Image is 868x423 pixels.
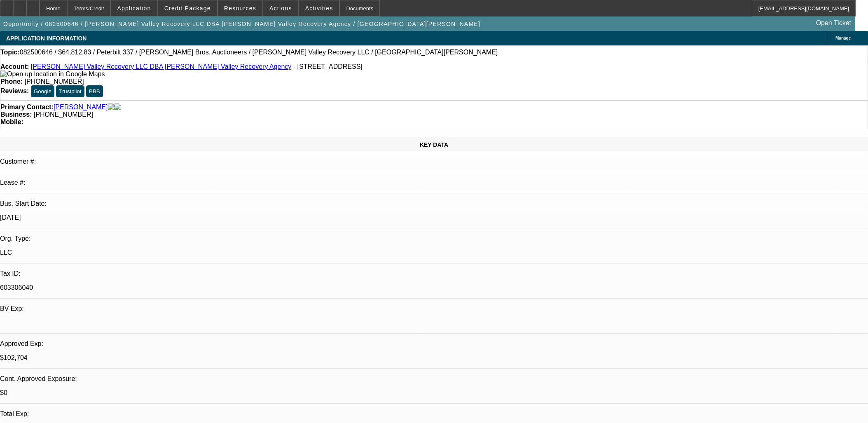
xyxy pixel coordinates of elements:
strong: Business: [0,111,32,118]
strong: Topic: [0,49,20,56]
span: Manage [835,36,851,40]
img: Open up location in Google Maps [0,70,105,78]
strong: Mobile: [0,118,23,125]
span: [PHONE_NUMBER] [25,78,84,85]
a: [PERSON_NAME] [54,103,108,111]
img: linkedin-icon.png [115,103,121,111]
span: Activities [305,5,333,12]
span: Credit Package [164,5,211,12]
span: - [STREET_ADDRESS] [293,63,363,70]
button: Google [31,85,54,97]
a: Open Ticket [813,16,854,30]
span: Actions [269,5,292,12]
span: KEY DATA [420,141,448,148]
button: Actions [263,0,298,16]
img: facebook-icon.png [108,103,115,111]
strong: Account: [0,63,29,70]
button: Trustpilot [56,85,84,97]
button: Credit Package [158,0,217,16]
span: Resources [224,5,256,12]
button: Application [111,0,157,16]
span: 082500646 / $64,812.83 / Peterbilt 337 / [PERSON_NAME] Bros. Auctioneers / [PERSON_NAME] Valley R... [20,49,498,56]
span: [PHONE_NUMBER] [34,111,93,118]
strong: Primary Contact: [0,103,54,111]
a: [PERSON_NAME] Valley Recovery LLC DBA [PERSON_NAME] Valley Recovery Agency [31,63,292,70]
strong: Phone: [0,78,23,85]
button: Resources [218,0,262,16]
span: Opportunity / 082500646 / [PERSON_NAME] Valley Recovery LLC DBA [PERSON_NAME] Valley Recovery Age... [3,21,480,27]
span: APPLICATION INFORMATION [6,35,87,42]
span: Application [117,5,151,12]
button: Activities [299,0,339,16]
button: BBB [86,85,103,97]
strong: Reviews: [0,87,29,94]
a: View Google Maps [0,70,105,78]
